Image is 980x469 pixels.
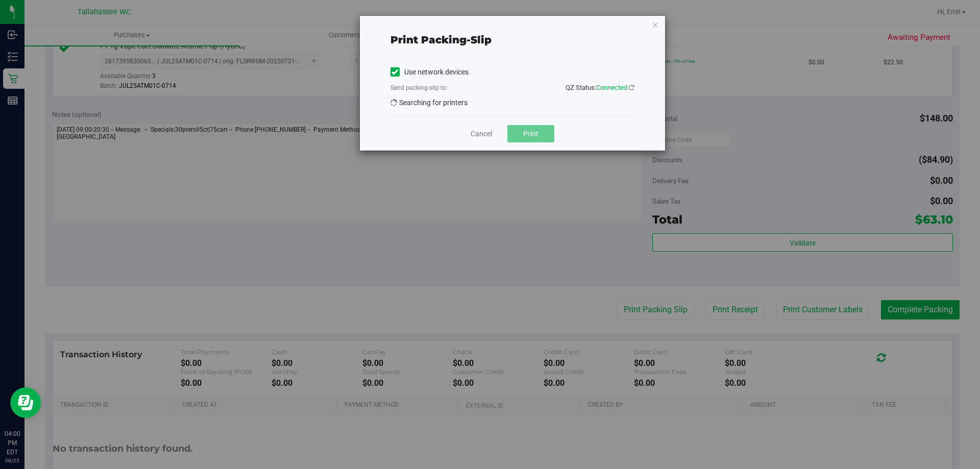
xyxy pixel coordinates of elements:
[596,84,627,91] span: Connected
[523,130,538,138] span: Print
[390,98,468,107] span: Searching for printers
[507,125,554,142] button: Print
[566,84,634,91] span: QZ Status:
[10,387,41,418] iframe: Resource center
[471,129,492,139] a: Cancel
[390,34,492,46] span: Print packing-slip
[390,83,448,92] label: Send packing-slip to:
[390,67,469,78] label: Use network devices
